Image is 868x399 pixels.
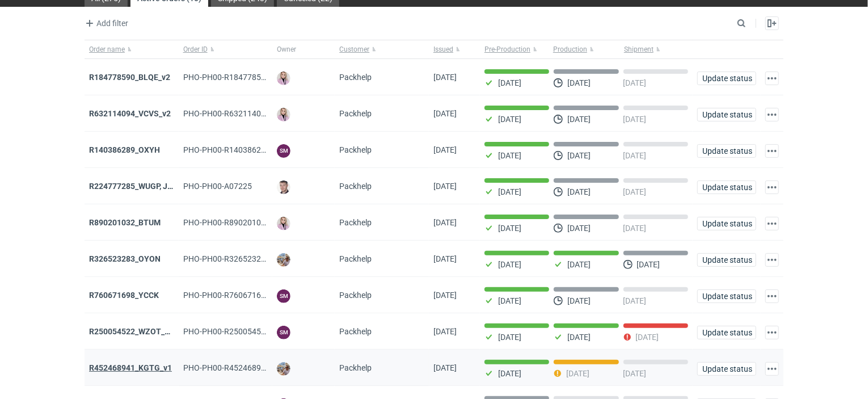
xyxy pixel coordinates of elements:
span: Packhelp [339,363,372,372]
span: 18/09/2025 [433,109,457,118]
a: R452468941_KGTG_v1 [89,363,172,372]
p: [DATE] [498,369,521,378]
a: R184778590_BLQE_v2 [89,73,170,82]
span: Packhelp [339,182,372,191]
img: Klaudia Wiśniewska [277,217,290,230]
p: [DATE] [498,296,521,305]
span: Packhelp [339,254,372,263]
img: Michał Palasek [277,253,290,267]
button: Actions [765,253,779,267]
span: 05/09/2025 [433,254,457,263]
span: Packhelp [339,291,372,300]
span: 19/08/2025 [433,363,457,372]
span: Packhelp [339,73,372,82]
p: [DATE] [623,224,647,233]
p: [DATE] [637,260,660,269]
button: Actions [765,326,779,339]
span: Update status [702,292,751,300]
span: Update status [702,220,751,228]
button: Update status [697,72,756,85]
button: Issued [429,40,480,58]
img: Maciej Sikora [277,180,290,194]
strong: R326523283_OYON [89,254,161,263]
p: [DATE] [498,151,521,160]
span: Shipment [624,45,654,54]
button: Update status [697,108,756,121]
p: [DATE] [567,224,591,233]
img: Michał Palasek [277,362,290,376]
p: [DATE] [567,78,591,87]
span: 01/09/2025 [433,327,457,336]
span: Update status [702,74,751,82]
button: Update status [697,217,756,230]
span: PHO-PH00-R250054522_WZOT_SLIO_OVWG_YVQE_V1 [183,327,378,336]
p: [DATE] [623,151,647,160]
button: Actions [765,180,779,194]
span: PHO-PH00-A07225 [183,182,252,191]
span: Packhelp [339,327,372,336]
span: Packhelp [339,218,372,227]
span: Pre-Production [484,45,530,54]
span: Update status [702,111,751,119]
span: Owner [277,45,296,54]
span: 05/09/2025 [433,291,457,300]
a: R632114094_VCVS_v2 [89,109,171,118]
p: [DATE] [498,78,521,87]
a: R890201032_BTUM [89,218,161,227]
button: Actions [765,72,779,85]
span: 12/09/2025 [433,218,457,227]
p: [DATE] [567,260,591,269]
span: Update status [702,256,751,264]
img: Klaudia Wiśniewska [277,72,290,85]
p: [DATE] [498,115,521,124]
button: Add filter [82,16,129,30]
strong: R140386289_OXYH [89,145,160,154]
a: R224777285_WUGP, JPLP, WJRL, ANPD [89,182,229,191]
button: Update status [697,289,756,303]
figcaption: SM [277,144,290,158]
button: Update status [697,362,756,376]
span: Production [553,45,587,54]
span: PHO-PH00-R452468941_KGTG_V1 [183,363,307,372]
span: 18/09/2025 [433,73,457,82]
span: Update status [702,147,751,155]
button: Update status [697,180,756,194]
button: Production [551,40,622,58]
a: R250054522_WZOT_SLIO_OVWG_YVQE_V1 [89,327,246,336]
button: Order ID [179,40,273,58]
p: [DATE] [498,224,521,233]
button: Update status [697,326,756,339]
span: Update status [702,329,751,337]
span: Issued [433,45,453,54]
p: [DATE] [623,187,647,196]
span: 16/09/2025 [433,145,457,154]
p: [DATE] [623,369,647,378]
span: PHO-PH00-R760671698_YCCK [183,291,293,300]
button: Customer [335,40,429,58]
span: PHO-PH00-R184778590_BLQE_V2 [183,73,306,82]
button: Actions [765,362,779,376]
button: Order name [85,40,179,58]
span: PHO-PH00-R140386289_OXYH [183,145,294,154]
span: Packhelp [339,109,372,118]
p: [DATE] [566,369,589,378]
span: Update status [702,183,751,191]
figcaption: SM [277,326,290,339]
button: Pre-Production [480,40,551,58]
span: Update status [702,365,751,373]
img: Klaudia Wiśniewska [277,108,290,121]
button: Shipment [622,40,693,58]
p: [DATE] [567,151,591,160]
p: [DATE] [623,115,647,124]
p: [DATE] [498,260,521,269]
figcaption: SM [277,289,290,303]
a: R760671698_YCCK [89,291,159,300]
p: [DATE] [567,115,591,124]
p: [DATE] [567,187,591,196]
